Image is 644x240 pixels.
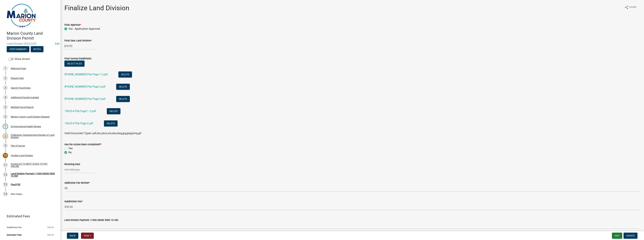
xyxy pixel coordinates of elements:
label: No [68,150,72,154]
label: Yes - Application Approved [68,27,100,31]
wm-modal-confirm: Delete Document [118,73,132,76]
button: Update [624,233,637,239]
button: Select files [64,61,85,67]
div: 2 [3,75,8,81]
img: Marion County, Iowa [7,4,36,28]
label: Final Approval [64,24,81,26]
wm-modal-confirm: Delete Document [116,85,130,89]
div: Multiple Parcel Search [11,106,34,108]
div: Environmental Health Review [11,125,41,128]
span: Update [626,234,635,237]
div: 3 [3,85,8,91]
a: 10625-4 Plat Page 2.pdf [65,122,93,125]
span: $50.00 [47,234,54,236]
label: Yes [68,146,73,150]
div: Land Division Payment 11000 06000 5000 10 453 [11,172,55,177]
wm-modal-confirm: Delete Document [107,110,120,113]
span: Back [70,234,76,237]
div: Additional Parcels Included [11,96,39,99]
div: 8 [3,134,8,139]
div: 6 [3,114,8,119]
button: Delete [107,108,120,114]
wm-modal-confirm: Summary [7,48,29,51]
div: 13 [3,182,8,187]
label: Show emails [8,57,30,61]
a: 10625-4 Plat Page 1 -2.pdf [65,110,96,113]
label: Land Division Payment 11000 06000 5000 10 453 [64,219,118,221]
label: Rezoning Date [64,163,80,166]
input: mm/dd/yyyy [64,43,95,49]
div: 12 [3,172,8,177]
div: 9 [3,143,8,148]
div: Final PDF [11,183,21,186]
button: Delete [104,120,118,126]
div: 11 [3,162,8,168]
i: share [625,5,629,9]
label: Has the rezone been completed? [64,143,101,146]
span: Share [629,5,637,9]
div: Welcome Page [11,67,26,70]
button: Delete [116,84,130,90]
button: Notes [31,46,43,52]
span: Estimated Total [7,234,21,236]
h4: Marion County Land Division Permit [7,31,58,41]
wm-modal-confirm: Delete Document [104,122,118,125]
span: Valid Document Types: pdf,doc,docx,xls,xlsx,dwg,jpg,jpeg,bmp,gif [64,132,141,135]
button: Back [67,233,78,239]
div: 1 [3,66,8,71]
wm-modal-confirm: Notes [31,48,43,51]
label: Final Date Land Division [64,40,92,42]
wm-modal-confirm: Edit Application Number [55,42,60,45]
a: [PHONE_NUMBER] Plat Page 1 2.pdf [65,73,108,76]
label: Additional Fee Review [64,182,90,184]
span: $50.00 [47,226,54,228]
button: Delete [116,96,130,102]
div: 4 [3,95,8,100]
div: Invoice GO TO NEXT STAGE TO PAY ONLINE [11,163,55,167]
div: 7 [3,124,8,129]
div: 14 [3,191,8,197]
button: Void [81,233,94,239]
a: Estimated Fees [3,213,55,220]
div: 10 [3,153,8,158]
span: Subdivision Fee [7,226,22,228]
div: Plat of Survey [11,145,25,147]
button: View Summary [7,46,29,52]
span: Land Division-2025-2220 [7,42,54,45]
a: [PHONE_NUMBER] Plat Page 3.pdf [65,97,105,100]
div: Marion County Land Division Request [11,116,50,118]
div: Require User [11,77,24,79]
div: Finalize Land Division [11,154,33,157]
button: Delete [118,71,132,77]
label: Final Survey/Subdivision [64,58,91,60]
input: mm/dd/yyyy [64,166,95,173]
div: Search Parcel Data [11,87,31,89]
a: [PHONE_NUMBER] Plat Page 2.pdf [65,85,105,88]
div: Preliminary Administrative Review of Land Division [11,134,55,139]
span: $ [64,185,66,192]
a: Edit [55,42,60,45]
button: shareShare [622,4,639,11]
span: $ [64,203,66,210]
label: Subdivision Fee [64,200,83,203]
h1: Finalize Land Division [64,4,129,12]
wm-modal-confirm: Delete Document [116,98,130,101]
div: 5 [3,104,8,110]
span: Void [84,234,89,237]
button: Exit [612,233,622,239]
